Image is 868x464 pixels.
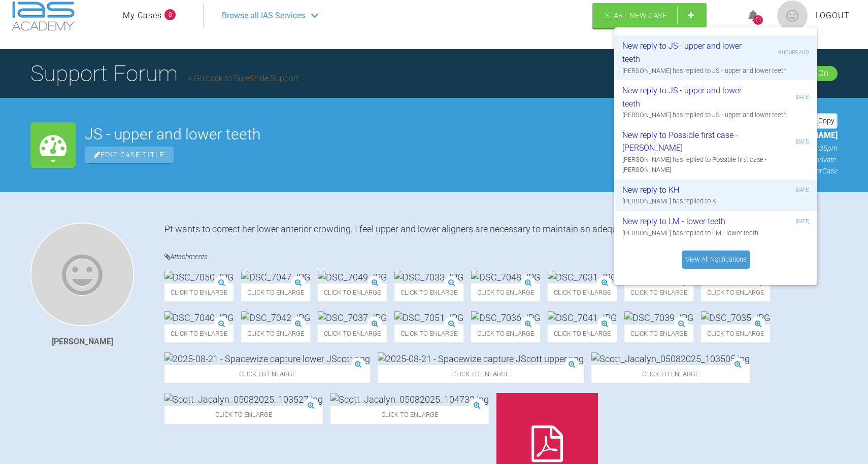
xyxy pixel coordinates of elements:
img: DSC_7035.JPG [701,311,770,324]
img: Scott_Jacalyn_05082025_103527.jpg [164,393,323,406]
div: [DATE] [796,186,809,194]
span: Click to enlarge [241,283,310,301]
img: profile.png [777,1,808,31]
img: DSC_7031.JPG [548,271,617,283]
img: DSC_7040.JPG [164,311,233,324]
a: New reply to LM - lower teeth[DATE][PERSON_NAME] has replied to LM - lower teeth [614,211,817,242]
div: [DATE] [796,93,809,101]
div: Copy [806,114,837,127]
img: 2025-08-21 - Spacewize capture JScott upper.png [378,352,584,365]
div: New reply to JS - upper and lower teeth [622,40,744,65]
div: [PERSON_NAME] has replied to Possible first case - [PERSON_NAME] [622,155,809,175]
a: Start New Case [592,3,707,28]
span: Click to enlarge [701,283,770,301]
div: On [818,67,828,80]
span: Click to enlarge [378,365,584,383]
span: Click to enlarge [591,365,750,383]
span: Click to enlarge [318,325,387,342]
span: Edit Case Title [85,147,174,163]
img: DSC_7049.JPG [318,271,387,283]
span: Click to enlarge [624,325,693,342]
span: Start New Case [605,11,667,20]
a: Logout [816,9,850,22]
img: DSC_7051.JPG [394,311,463,324]
h2: JS - upper and lower teeth [85,127,715,142]
img: DSC_7041.JPG [548,311,617,324]
div: New reply to Possible first case - [PERSON_NAME] [622,129,744,155]
div: [DATE] [796,218,809,225]
span: Click to enlarge [394,283,463,301]
span: Click to enlarge [318,283,387,301]
div: New reply to KH [622,184,744,197]
span: Click to enlarge [471,325,540,342]
div: 9 hours ago [778,49,809,56]
img: DSC_7047.JPG [241,271,310,283]
img: DSC_7050.JPG [164,271,233,283]
img: Rupen Patel [30,223,134,326]
span: Click to enlarge [330,406,489,423]
img: DSC_7037.JPG [318,311,387,324]
span: Click to enlarge [471,283,540,301]
span: Click to enlarge [164,406,323,423]
h1: Support Forum [30,56,298,91]
div: Pt wants to correct her lower anterior crowding. I feel upper and lower aligners are necessary to... [164,223,838,235]
div: [DATE] [796,138,809,146]
span: Click to enlarge [548,325,617,342]
span: 8 [164,9,176,20]
span: Click to enlarge [548,283,617,301]
div: [PERSON_NAME] has replied to LM - lower teeth [622,228,809,238]
img: 2025-08-21 - Spacewize capture lower JScott.png [164,352,370,365]
a: New reply to JS - upper and lower teeth9 hours ago[PERSON_NAME] has replied to JS - upper and low... [614,35,817,80]
span: Click to enlarge [241,325,310,342]
a: My Cases [123,9,162,22]
img: Scott_Jacalyn_05082025_103505.jpg [591,352,750,365]
span: Click to enlarge [624,283,693,301]
span: Click to enlarge [701,325,770,342]
img: Scott_Jacalyn_05082025_104732.jpg [330,393,489,406]
img: DSC_7036.JPG [471,311,540,324]
img: DSC_7039.JPG [624,311,693,324]
div: [PERSON_NAME] has replied to JS - upper and lower teeth [622,66,809,76]
a: View All Notifications [682,251,750,269]
a: New reply to JS - upper and lower teeth[DATE][PERSON_NAME] has replied to JS - upper and lower teeth [614,80,817,125]
span: Click to enlarge [164,325,233,342]
h4: Attachments [164,251,838,263]
div: New reply to LM - lower teeth [622,215,744,228]
span: Click to enlarge [164,365,370,383]
a: New reply to KH[DATE][PERSON_NAME] has replied to KH [614,180,817,211]
a: Go back to SureSmile Support [188,74,298,83]
img: DSC_7033.JPG [394,271,463,283]
div: New reply to JS - upper and lower teeth [622,84,744,110]
div: 54 [753,15,763,25]
img: DSC_7048.JPG [471,271,540,283]
span: Browse all IAS Services [222,9,305,22]
div: [PERSON_NAME] has replied to JS - upper and lower teeth [622,110,809,120]
a: New reply to Possible first case - [PERSON_NAME][DATE][PERSON_NAME] has replied to Possible first... [614,125,817,180]
span: Click to enlarge [164,283,233,301]
span: Click to enlarge [394,325,463,342]
div: [PERSON_NAME] has replied to KH [622,196,809,206]
img: DSC_7042.JPG [241,311,310,324]
div: [PERSON_NAME] [52,335,113,348]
